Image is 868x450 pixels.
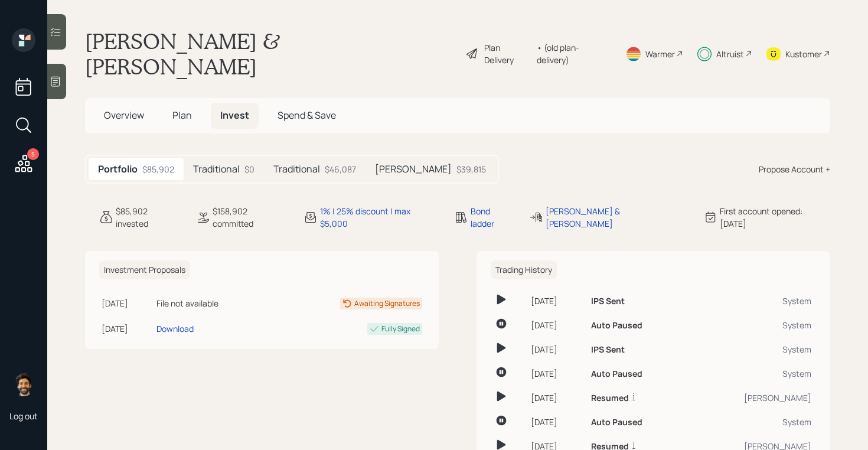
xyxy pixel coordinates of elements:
[354,298,420,309] div: Awaiting Signatures
[471,205,515,230] div: Bond ladder
[693,343,811,356] div: System
[591,369,642,379] h6: Auto Paused
[220,109,249,122] span: Invest
[381,324,420,334] div: Fully Signed
[104,109,144,122] span: Overview
[456,163,486,175] div: $39,815
[546,205,688,230] div: [PERSON_NAME] & [PERSON_NAME]
[172,109,192,122] span: Plan
[156,297,269,309] div: File not available
[320,205,439,230] div: 1% | 25% discount | max $5,000
[12,373,35,396] img: eric-schwartz-headshot.png
[116,205,182,230] div: $85,902 invested
[213,205,290,230] div: $158,902 committed
[591,296,625,306] h6: IPS Sent
[531,319,582,331] div: [DATE]
[645,48,675,60] div: Warmer
[531,343,582,356] div: [DATE]
[693,367,811,380] div: System
[9,410,38,422] div: Log out
[278,109,336,122] span: Spend & Save
[693,319,811,331] div: System
[716,48,744,60] div: Altruist
[720,205,830,230] div: First account opened: [DATE]
[591,321,642,331] h6: Auto Paused
[591,393,629,403] h6: Resumed
[531,392,582,404] div: [DATE]
[591,418,642,428] h6: Auto Paused
[99,260,190,280] h6: Investment Proposals
[244,163,254,175] div: $0
[85,28,456,79] h1: [PERSON_NAME] & [PERSON_NAME]
[102,297,152,309] div: [DATE]
[693,416,811,428] div: System
[693,392,811,404] div: [PERSON_NAME]
[785,48,822,60] div: Kustomer
[27,148,39,160] div: 5
[759,163,830,175] div: Propose Account +
[531,295,582,307] div: [DATE]
[98,164,138,175] h5: Portfolio
[484,41,531,66] div: Plan Delivery
[537,41,611,66] div: • (old plan-delivery)
[591,345,625,355] h6: IPS Sent
[142,163,174,175] div: $85,902
[491,260,557,280] h6: Trading History
[375,164,452,175] h5: [PERSON_NAME]
[325,163,356,175] div: $46,087
[273,164,320,175] h5: Traditional
[531,416,582,428] div: [DATE]
[102,322,152,335] div: [DATE]
[531,367,582,380] div: [DATE]
[193,164,240,175] h5: Traditional
[156,322,194,335] div: Download
[693,295,811,307] div: System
